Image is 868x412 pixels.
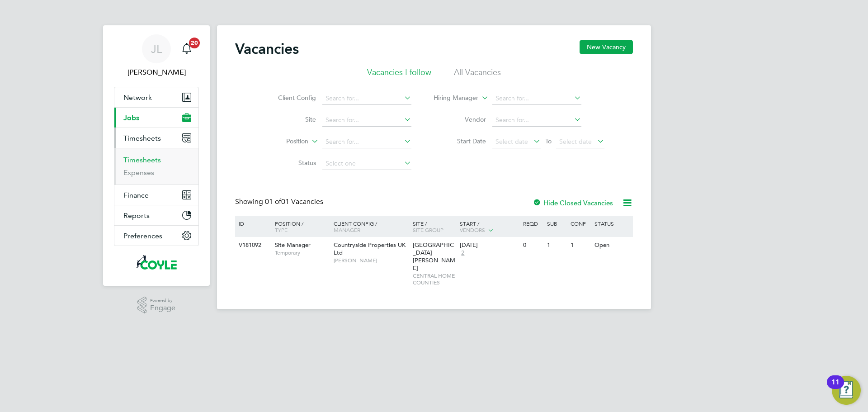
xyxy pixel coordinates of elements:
a: Expenses [123,168,154,177]
div: Client Config / [331,216,410,237]
input: Select one [322,157,411,170]
h2: Vacancies [235,40,299,58]
label: Hiring Manager [426,94,478,103]
span: 20 [189,38,200,48]
span: Temporary [275,249,329,256]
img: coyles-logo-retina.png [136,255,176,270]
span: Powered by [150,297,175,304]
span: To [542,135,554,147]
nav: Main navigation [103,25,210,286]
span: Type [275,226,288,233]
span: Network [123,93,152,102]
button: New Vacancy [580,40,633,54]
button: Open Resource Center, 11 new notifications [832,376,861,405]
span: CENTRAL HOME COUNTIES [413,272,456,286]
span: Finance [123,191,149,199]
div: Conf [568,216,592,231]
span: JL [151,43,162,55]
a: Timesheets [123,156,161,164]
div: V181092 [236,237,268,254]
span: 01 of [265,197,281,206]
span: Site Manager [275,241,311,249]
input: Search for... [492,92,581,105]
button: Timesheets [114,128,198,148]
button: Jobs [114,108,198,128]
label: Position [256,137,308,146]
span: Engage [150,304,175,312]
span: [PERSON_NAME] [334,257,408,264]
span: Vendors [460,226,485,233]
button: Network [114,87,198,107]
div: Timesheets [114,148,198,185]
a: JL[PERSON_NAME] [114,34,199,78]
div: 1 [568,237,592,254]
span: [GEOGRAPHIC_DATA][PERSON_NAME] [413,241,455,272]
span: Select date [559,137,592,146]
label: Client Config [264,94,316,102]
span: 2 [460,249,466,257]
button: Reports [114,205,198,225]
span: Jenna Last [114,67,199,78]
div: 1 [545,237,568,254]
div: Status [592,216,632,231]
a: Go to home page [114,255,199,270]
div: Reqd [521,216,544,231]
label: Hide Closed Vacancies [533,199,613,207]
div: ID [236,216,268,231]
label: Vendor [434,115,486,123]
div: Open [592,237,632,254]
div: Site / [410,216,458,237]
label: Site [264,115,316,123]
div: Sub [545,216,568,231]
label: Status [264,159,316,167]
li: All Vacancies [454,67,501,83]
input: Search for... [492,114,581,127]
button: Finance [114,185,198,205]
div: 0 [521,237,544,254]
div: Showing [235,197,325,207]
span: Select date [495,137,528,146]
input: Search for... [322,114,411,127]
span: Reports [123,211,150,220]
div: [DATE] [460,242,519,249]
input: Search for... [322,92,411,105]
span: 01 Vacancies [265,197,323,206]
input: Search for... [322,136,411,148]
button: Preferences [114,226,198,246]
span: Preferences [123,232,162,240]
span: Jobs [123,114,139,122]
div: 11 [831,382,840,394]
label: Start Date [434,137,486,145]
div: Position / [268,216,331,237]
a: 20 [178,34,196,63]
span: Timesheets [123,134,161,142]
span: Countryside Properties UK Ltd [334,241,406,256]
li: Vacancies I follow [367,67,431,83]
a: Powered byEngage [137,297,176,314]
span: Manager [334,226,360,233]
span: Site Group [413,226,443,233]
div: Start / [458,216,521,238]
